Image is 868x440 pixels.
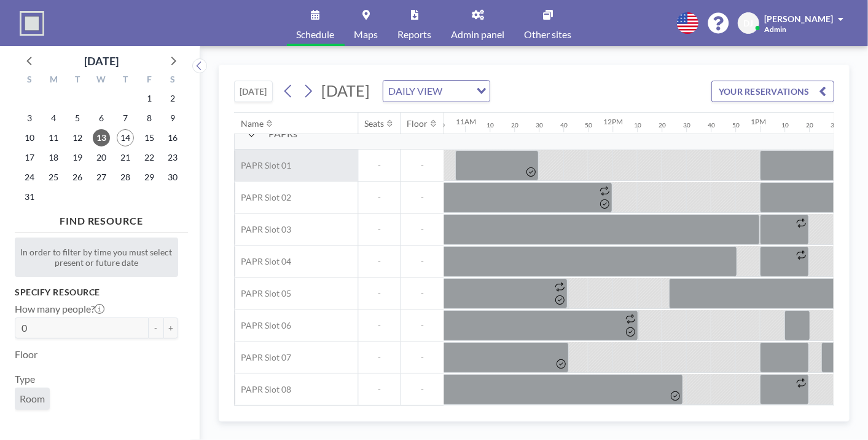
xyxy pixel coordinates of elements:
[235,192,291,203] span: PAPR Slot 02
[21,149,38,166] span: Sunday, August 17, 2025
[659,121,666,129] div: 20
[45,110,62,127] span: Monday, August 4, 2025
[141,110,158,127] span: Friday, August 8, 2025
[764,14,833,24] span: [PERSON_NAME]
[15,373,35,385] label: Type
[358,384,400,395] span: -
[165,90,182,107] span: Saturday, August 2, 2025
[93,149,110,166] span: Wednesday, August 20, 2025
[764,25,786,34] span: Admin
[452,30,505,39] span: Admin panel
[93,169,110,186] span: Wednesday, August 27, 2025
[241,118,264,129] div: Name
[137,73,161,89] div: F
[165,129,182,146] span: Saturday, August 16, 2025
[401,288,444,299] span: -
[21,188,38,206] span: Sunday, August 31, 2025
[69,129,86,146] span: Tuesday, August 12, 2025
[560,121,568,129] div: 40
[407,118,428,129] div: Floor
[383,81,490,102] div: Search for option
[20,11,44,36] img: organization-logo
[69,169,86,186] span: Tuesday, August 26, 2025
[401,384,444,395] span: -
[358,160,400,171] span: -
[18,73,42,89] div: S
[234,81,273,102] button: [DATE]
[321,81,370,100] span: [DATE]
[15,287,178,298] h3: Specify resource
[42,73,66,89] div: M
[634,121,641,129] div: 10
[149,318,163,338] button: -
[401,320,444,331] span: -
[165,169,182,186] span: Saturday, August 30, 2025
[45,169,62,186] span: Monday, August 25, 2025
[66,73,90,89] div: T
[15,238,178,277] div: In order to filter by time you must select present or future date
[683,121,690,129] div: 30
[536,121,543,129] div: 30
[398,30,432,39] span: Reports
[235,256,291,267] span: PAPR Slot 04
[401,192,444,203] span: -
[235,288,291,299] span: PAPR Slot 05
[511,121,518,129] div: 20
[358,192,400,203] span: -
[235,160,291,171] span: PAPR Slot 01
[781,121,789,129] div: 10
[117,129,134,146] span: Thursday, August 14, 2025
[45,149,62,166] span: Monday, August 18, 2025
[711,81,834,102] button: YOUR RESERVATIONS
[165,110,182,127] span: Saturday, August 9, 2025
[806,121,813,129] div: 20
[831,121,838,129] div: 30
[163,318,178,338] button: +
[21,169,38,186] span: Sunday, August 24, 2025
[235,224,291,235] span: PAPR Slot 03
[20,393,45,405] span: Room
[141,129,158,146] span: Friday, August 15, 2025
[364,118,384,129] div: Seats
[15,348,37,361] label: Floor
[358,288,400,299] span: -
[732,121,740,129] div: 50
[401,160,444,171] span: -
[69,149,86,166] span: Tuesday, August 19, 2025
[358,320,400,331] span: -
[84,52,119,70] div: [DATE]
[45,129,62,146] span: Monday, August 11, 2025
[603,117,623,126] div: 12PM
[456,117,476,126] div: 11AM
[401,256,444,267] span: -
[358,224,400,235] span: -
[161,73,185,89] div: S
[235,320,291,331] span: PAPR Slot 06
[401,352,444,363] span: -
[90,73,114,89] div: W
[117,110,134,127] span: Thursday, August 7, 2025
[93,110,110,127] span: Wednesday, August 6, 2025
[165,149,182,166] span: Saturday, August 23, 2025
[358,352,400,363] span: -
[141,149,158,166] span: Friday, August 22, 2025
[235,384,291,395] span: PAPR Slot 08
[358,256,400,267] span: -
[141,90,158,107] span: Friday, August 1, 2025
[235,352,291,363] span: PAPR Slot 07
[69,110,86,127] span: Tuesday, August 5, 2025
[751,117,766,126] div: 1PM
[487,121,494,129] div: 10
[15,303,104,315] label: How many people?
[141,169,158,186] span: Friday, August 29, 2025
[386,83,445,99] span: DAILY VIEW
[525,30,572,39] span: Other sites
[15,210,188,227] h4: FIND RESOURCE
[297,30,335,39] span: Schedule
[585,121,592,129] div: 50
[354,30,378,39] span: Maps
[446,83,469,99] input: Search for option
[113,73,137,89] div: T
[744,18,754,29] span: DJ
[21,129,38,146] span: Sunday, August 10, 2025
